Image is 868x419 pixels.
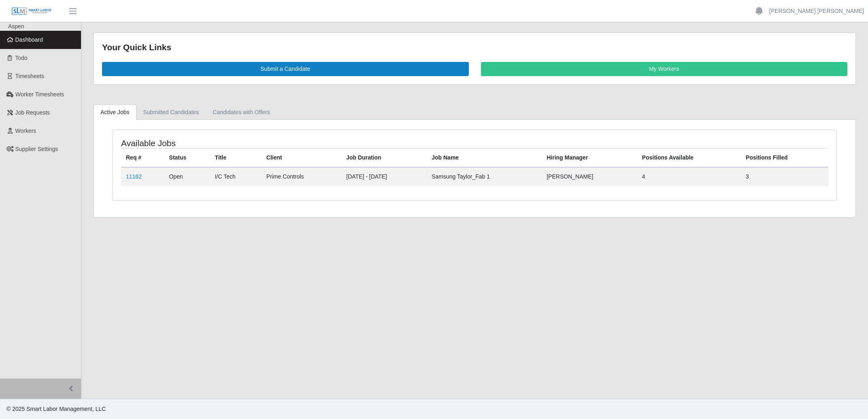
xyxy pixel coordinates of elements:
th: Client [262,148,341,167]
td: 3 [741,167,828,186]
span: Supplier Settings [15,146,58,152]
th: Status [164,148,210,167]
td: Samsung Taylor_Fab 1 [427,167,542,186]
td: 4 [637,167,741,186]
span: Timesheets [15,73,45,79]
td: [DATE] - [DATE] [341,167,427,186]
th: Hiring Manager [542,148,637,167]
h4: Available Jobs [121,138,408,148]
th: Job Duration [341,148,427,167]
span: Workers [15,128,36,134]
td: Open [164,167,210,186]
td: Prime Controls [262,167,341,186]
span: Todo [15,55,28,61]
a: Active Jobs [94,104,136,120]
th: Job Name [427,148,542,167]
th: Req # [121,148,164,167]
span: Worker Timesheets [15,91,64,98]
a: My Workers [481,62,848,76]
td: I/C Tech [210,167,262,186]
a: Submitted Candidates [136,104,206,120]
td: [PERSON_NAME] [542,167,637,186]
div: Your Quick Links [102,41,847,54]
th: Positions Available [637,148,741,167]
img: SLM Logo [11,7,52,16]
a: Submit a Candidate [102,62,469,76]
a: [PERSON_NAME] [PERSON_NAME] [769,7,864,15]
span: © 2025 Smart Labor Management, LLC [6,406,106,412]
a: 11162 [126,173,142,180]
th: Title [210,148,262,167]
span: Dashboard [15,36,43,43]
a: Candidates with Offers [206,104,277,120]
th: Positions Filled [741,148,828,167]
span: Job Requests [15,109,50,116]
span: Aspen [8,23,24,30]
